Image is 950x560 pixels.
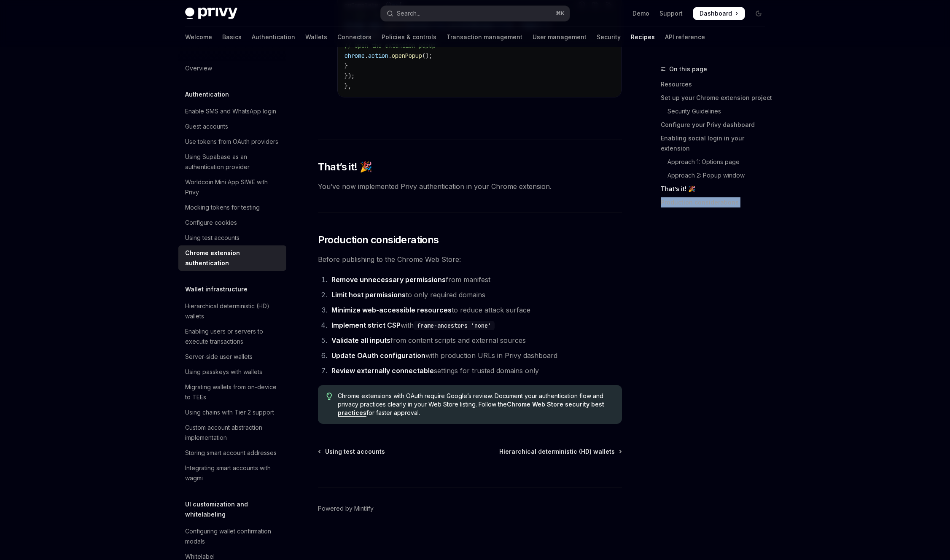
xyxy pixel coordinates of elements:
[661,105,772,118] a: Security Guidelines
[185,423,281,443] div: Custom account abstraction implementation
[665,27,705,47] a: API reference
[185,463,281,483] div: Integrating smart accounts with wagmi
[178,149,286,175] a: Using Supabase as an authentication provider
[700,9,732,18] span: Dashboard
[178,524,286,549] a: Configuring wallet confirmation modals
[344,52,365,59] span: chrome
[185,27,212,47] a: Welcome
[185,121,228,132] div: Guest accounts
[661,155,772,169] a: Approach 1: Options page
[185,407,274,417] div: Using chains with Tier 2 support
[499,447,615,456] span: Hierarchical deterministic (HD) wallets
[329,304,622,316] li: to reduce attack surface
[331,351,425,360] strong: Update OAuth configuration
[185,499,286,520] h5: UI customization and whitelabeling
[661,132,772,155] a: Enabling social login in your extension
[222,27,242,47] a: Basics
[178,230,286,245] a: Using test accounts
[331,321,401,329] strong: Implement strict CSP
[388,52,392,59] span: .
[185,218,237,228] div: Configure cookies
[178,134,286,149] a: Use tokens from OAuth providers
[661,118,772,132] a: Configure your Privy dashboard
[331,336,390,345] strong: Validate all inputs
[337,27,371,47] a: Connectors
[178,364,286,380] a: Using passkeys with wallets
[178,299,286,324] a: Hierarchical deterministic (HD) wallets
[185,137,278,147] div: Use tokens from OAuth providers
[185,526,281,547] div: Configuring wallet confirmation modals
[178,349,286,364] a: Server-side user wallets
[185,152,281,172] div: Using Supabase as an authentication provider
[661,182,772,196] a: That’s it! 🎉
[659,9,683,18] a: Support
[329,289,622,301] li: to only required domains
[185,202,260,213] div: Mocking tokens for testing
[325,447,385,456] span: Using test accounts
[185,382,281,402] div: Migrating wallets from on-device to TEEs
[331,366,434,375] strong: Review externally connectable
[319,447,385,456] a: Using test accounts
[178,405,286,420] a: Using chains with Tier 2 support
[178,215,286,230] a: Configure cookies
[365,52,368,59] span: .
[185,301,281,321] div: Hierarchical deterministic (HD) wallets
[329,334,622,346] li: from content scripts and external sources
[185,177,281,197] div: Worldcoin Mini App SIWE with Privy
[185,326,281,347] div: Enabling users or servers to execute transactions
[178,61,286,76] a: Overview
[447,27,522,47] a: Transaction management
[178,445,286,460] a: Storing smart account addresses
[185,448,277,458] div: Storing smart account addresses
[178,119,286,134] a: Guest accounts
[331,306,452,314] strong: Minimize web-accessible resources
[661,169,772,182] a: Approach 2: Popup window
[178,200,286,215] a: Mocking tokens for testing
[661,78,772,91] a: Resources
[252,27,295,47] a: Authentication
[178,460,286,486] a: Integrating smart accounts with wagmi
[185,248,281,268] div: Chrome extension authentication
[326,393,332,400] svg: Tip
[185,284,248,294] h5: Wallet infrastructure
[597,27,621,47] a: Security
[556,10,565,17] span: ⌘ K
[318,233,439,247] span: Production considerations
[632,9,649,18] a: Demo
[344,62,348,70] span: }
[185,233,240,243] div: Using test accounts
[178,175,286,200] a: Worldcoin Mini App SIWE with Privy
[381,6,570,21] button: Open search
[185,8,237,19] img: dark logo
[344,72,355,80] span: });
[331,291,406,299] strong: Limit host permissions
[669,64,707,74] span: On this page
[661,91,772,105] a: Set up your Chrome extension project
[368,52,388,59] span: action
[178,245,286,271] a: Chrome extension authentication
[499,447,621,456] a: Hierarchical deterministic (HD) wallets
[693,7,745,20] a: Dashboard
[185,367,262,377] div: Using passkeys with wallets
[318,180,622,192] span: You’ve now implemented Privy authentication in your Chrome extension.
[185,352,253,362] div: Server-side user wallets
[382,27,436,47] a: Policies & controls
[178,104,286,119] a: Enable SMS and WhatsApp login
[533,27,587,47] a: User management
[329,319,622,331] li: with
[661,196,772,209] a: Production considerations
[185,106,276,116] div: Enable SMS and WhatsApp login
[185,63,212,73] div: Overview
[329,365,622,377] li: settings for trusted domains only
[305,27,327,47] a: Wallets
[414,321,495,330] code: frame-ancestors 'none'
[318,504,374,513] a: Powered by Mintlify
[178,380,286,405] a: Migrating wallets from on-device to TEEs
[392,52,422,59] span: openPopup
[331,275,446,284] strong: Remove unnecessary permissions
[318,253,622,265] span: Before publishing to the Chrome Web Store:
[397,8,420,19] div: Search...
[318,160,372,174] span: That’s it! 🎉
[178,420,286,445] a: Custom account abstraction implementation
[185,89,229,100] h5: Authentication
